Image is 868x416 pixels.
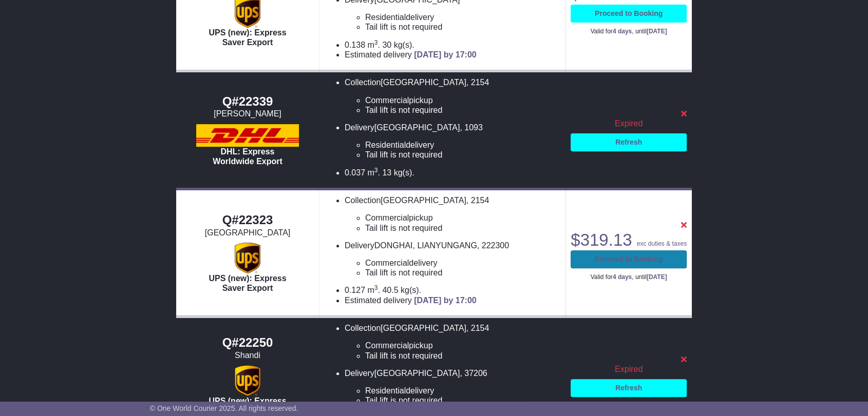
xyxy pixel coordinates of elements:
li: delivery [365,386,560,395]
span: [GEOGRAPHIC_DATA] [374,123,460,132]
span: , 37206 [460,369,487,378]
a: Proceed to Booking [571,250,687,268]
img: UPS (new): Express Saver Export [235,365,260,396]
span: [GEOGRAPHIC_DATA] [381,78,466,87]
span: DONGHAI, LIANYUNGANG [374,241,477,250]
span: 0.138 [345,41,365,49]
span: 0.037 [345,168,365,177]
span: [GEOGRAPHIC_DATA] [374,369,460,378]
li: pickup [365,95,560,105]
div: Expired [571,118,687,128]
span: Residential [365,13,406,22]
span: [DATE] by 17:00 [414,296,477,305]
div: [PERSON_NAME] [181,109,314,118]
li: pickup [365,341,560,350]
a: Refresh [571,133,687,151]
span: © One World Courier 2025. All rights reserved. [150,404,298,412]
span: 0.127 [345,286,365,294]
img: UPS (new): Express Saver Export [235,243,260,273]
span: $ [571,230,632,249]
li: Tail lift is not required [365,22,560,32]
div: [GEOGRAPHIC_DATA] [181,228,314,237]
span: , 2154 [466,196,489,205]
li: delivery [365,140,560,150]
li: Collection [345,77,560,115]
span: Commercial [365,341,409,350]
span: [DATE] [647,273,667,281]
img: DHL: Express Worldwide Export [196,124,299,147]
span: DHL: Express Worldwide Export [213,147,282,166]
span: kg(s). [394,41,414,49]
span: kg(s). [401,286,421,294]
span: m . [367,41,380,49]
li: Tail lift is not required [365,351,560,361]
span: Commercial [365,96,409,105]
span: exc duties & taxes [637,240,687,247]
li: Tail lift is not required [365,268,560,278]
a: Proceed to Booking [571,5,687,23]
li: Tail lift is not required [365,105,560,115]
li: Tail lift is not required [365,150,560,160]
span: Commercial [365,259,409,267]
span: [DATE] by 17:00 [414,50,477,59]
span: [GEOGRAPHIC_DATA] [381,196,466,205]
li: Delivery [345,123,560,160]
li: delivery [365,12,560,22]
li: Delivery [345,241,560,278]
span: Residential [365,386,406,395]
div: Shandi [181,350,314,360]
a: Refresh [571,379,687,397]
li: pickup [365,213,560,223]
div: Expired [571,364,687,374]
span: , 222300 [477,241,509,250]
span: m . [367,168,380,177]
sup: 3 [374,284,378,291]
span: Residential [365,141,406,149]
div: Q#22250 [181,335,314,350]
span: , 2154 [466,78,489,87]
span: 4 days [613,28,632,35]
span: Commercial [365,213,409,222]
span: UPS (new): Express Saver Export [209,28,286,47]
span: [DATE] [647,28,667,35]
span: UPS (new): Express Saver Export [209,397,286,415]
span: 40.5 [382,286,398,294]
p: Valid for , until [571,273,687,281]
span: m . [367,286,380,294]
span: 4 days [613,273,632,281]
li: Collection [345,323,560,361]
li: delivery [365,258,560,268]
span: , 1093 [460,123,482,132]
li: Delivery [345,368,560,406]
span: , 2154 [466,324,489,332]
span: kg(s). [394,168,414,177]
span: [GEOGRAPHIC_DATA] [381,324,466,332]
sup: 3 [374,39,378,46]
li: Estimated delivery [345,295,560,305]
sup: 3 [374,167,378,174]
span: 319.13 [580,230,632,249]
div: Q#22339 [181,94,314,109]
li: Tail lift is not required [365,395,560,405]
span: 13 [382,168,391,177]
span: UPS (new): Express Saver Export [209,274,286,292]
div: Q#22323 [181,213,314,228]
li: Tail lift is not required [365,223,560,233]
li: Estimated delivery [345,50,560,60]
li: Collection [345,195,560,233]
span: 30 [382,41,391,49]
p: Valid for , until [571,28,687,35]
